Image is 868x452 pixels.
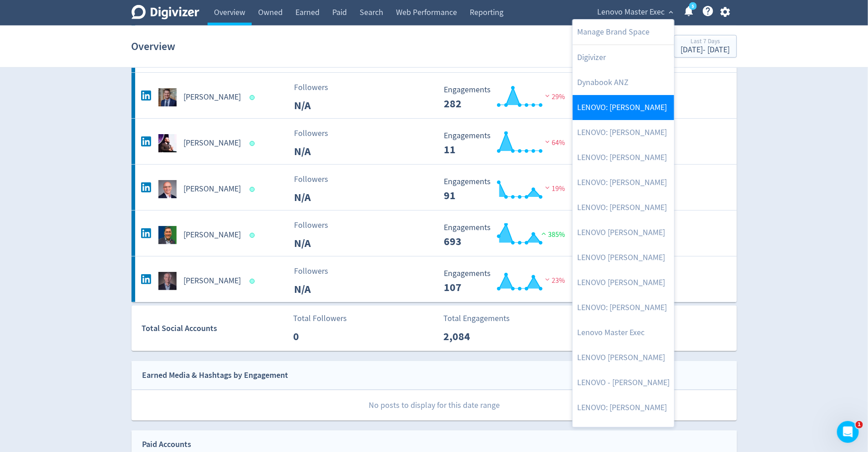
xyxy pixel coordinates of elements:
a: LENOVO - [PERSON_NAME] [573,370,674,395]
a: LENOVO [PERSON_NAME] [573,245,674,270]
a: LENOVO: [PERSON_NAME] [573,395,674,420]
a: Manage Brand Space [573,20,674,45]
a: LENOVO: [PERSON_NAME] [573,95,674,120]
a: LENOVO: [PERSON_NAME] [573,120,674,145]
a: LENOVO [PERSON_NAME] [573,420,674,445]
a: LENOVO [PERSON_NAME] [573,220,674,245]
iframe: Intercom live chat [837,421,859,443]
a: Dynabook ANZ [573,70,674,95]
span: 1 [856,421,863,428]
a: LENOVO: [PERSON_NAME] [573,195,674,220]
a: Digivizer [573,45,674,70]
a: LENOVO [PERSON_NAME] [573,270,674,295]
a: Lenovo Master Exec [573,320,674,345]
a: LENOVO: [PERSON_NAME] [573,170,674,195]
a: LENOVO: [PERSON_NAME] [573,295,674,320]
a: LENOVO [PERSON_NAME] [573,345,674,370]
a: LENOVO: [PERSON_NAME] [573,145,674,170]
